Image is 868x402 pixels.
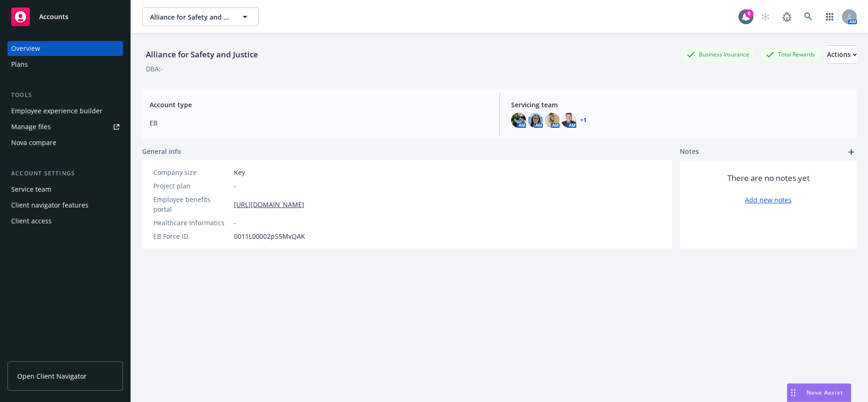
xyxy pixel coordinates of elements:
[7,41,123,56] a: Overview
[827,46,857,63] div: Actions
[7,104,123,118] a: Employee experience builder
[745,9,753,18] div: 6
[11,41,40,56] div: Overview
[787,384,799,402] div: Drag to move
[561,113,576,128] img: photo
[7,4,123,30] a: Accounts
[827,45,857,64] button: Actions
[11,198,89,213] div: Client navigator features
[806,388,843,396] span: Nova Assist
[11,57,28,72] div: Plans
[146,64,163,74] div: DBA: -
[11,182,51,197] div: Service team
[580,118,587,123] a: +1
[7,198,123,213] a: Client navigator features
[153,167,230,177] div: Company size
[846,146,857,158] a: add
[745,195,792,205] a: Add new notes
[39,13,68,21] span: Accounts
[142,49,262,61] div: Alliance for Safety and Justice
[7,169,123,178] div: Account settings
[11,104,103,118] div: Employee experience builder
[7,135,123,150] a: Nova compare
[680,146,699,158] span: Notes
[17,371,87,381] span: Open Client Navigator
[142,146,181,156] span: General info
[234,167,245,177] span: Key
[150,12,231,22] span: Alliance for Safety and Justice
[820,7,839,26] a: Switch app
[761,49,820,60] div: Total Rewards
[234,200,304,209] a: [URL][DOMAIN_NAME]
[727,173,810,184] span: There are no notes yet
[787,383,851,402] button: Nova Assist
[153,194,230,214] div: Employee benefits portal
[7,90,123,100] div: Tools
[153,218,230,228] div: Healthcare Informatics
[545,113,560,128] img: photo
[7,182,123,197] a: Service team
[511,113,526,128] img: photo
[7,214,123,229] a: Client access
[153,231,230,241] div: EB Force ID
[11,135,56,150] div: Nova compare
[511,100,850,110] span: Servicing team
[11,119,51,134] div: Manage files
[234,181,236,191] span: -
[528,113,543,128] img: photo
[778,7,796,26] a: Report a Bug
[682,49,754,60] div: Business Insurance
[7,119,123,134] a: Manage files
[799,7,818,26] a: Search
[7,57,123,72] a: Plans
[150,118,488,128] span: EB
[150,100,488,110] span: Account type
[153,181,230,191] div: Project plan
[234,231,305,241] span: 0011L00002pS5MvQAK
[234,218,236,228] span: -
[11,214,52,229] div: Client access
[142,7,259,26] button: Alliance for Safety and Justice
[756,7,775,26] a: Start snowing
